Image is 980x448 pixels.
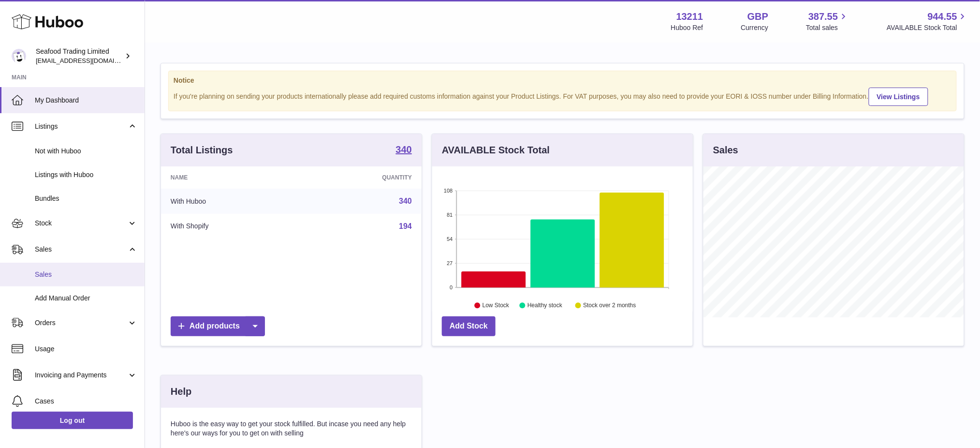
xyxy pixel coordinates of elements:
[35,194,137,203] span: Bundles
[806,23,849,32] span: Total sales
[887,10,968,32] a: 944.55 AVAILABLE Stock Total
[671,23,703,32] div: Huboo Ref
[36,47,123,65] div: Seafood Trading Limited
[35,318,127,328] span: Orders
[35,245,127,254] span: Sales
[35,147,137,156] span: Not with Huboo
[887,23,968,32] span: AVAILABLE Stock Total
[928,10,957,23] span: 944.55
[806,10,849,32] a: 387.55 Total sales
[808,10,838,23] span: 387.55
[35,122,127,131] span: Listings
[35,270,137,279] span: Sales
[747,10,768,23] strong: GBP
[35,170,137,179] span: Listings with Huboo
[36,57,142,64] span: [EMAIL_ADDRESS][DOMAIN_NAME]
[12,49,26,63] img: internalAdmin-13211@internal.huboo.com
[35,96,137,105] span: My Dashboard
[35,219,127,228] span: Stock
[35,371,127,380] span: Invoicing and Payments
[676,10,703,23] strong: 13211
[35,344,137,354] span: Usage
[741,23,769,32] div: Currency
[35,294,137,303] span: Add Manual Order
[35,397,137,406] span: Cases
[12,412,133,429] a: Log out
